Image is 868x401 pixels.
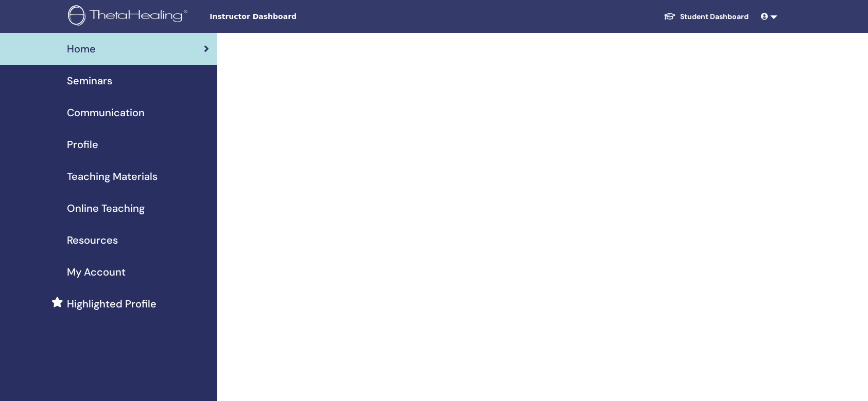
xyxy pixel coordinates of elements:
span: My Account [67,264,126,280]
span: Profile [67,137,98,152]
img: logo.png [68,5,191,28]
span: Home [67,41,96,57]
span: Highlighted Profile [67,296,157,312]
span: Communication [67,105,145,120]
span: Online Teaching [67,200,145,216]
span: Teaching Materials [67,169,158,184]
a: Student Dashboard [655,7,757,26]
span: Instructor Dashboard [210,11,364,22]
span: Seminars [67,73,112,88]
span: Resources [67,232,118,248]
img: graduation-cap-white.svg [664,12,676,21]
